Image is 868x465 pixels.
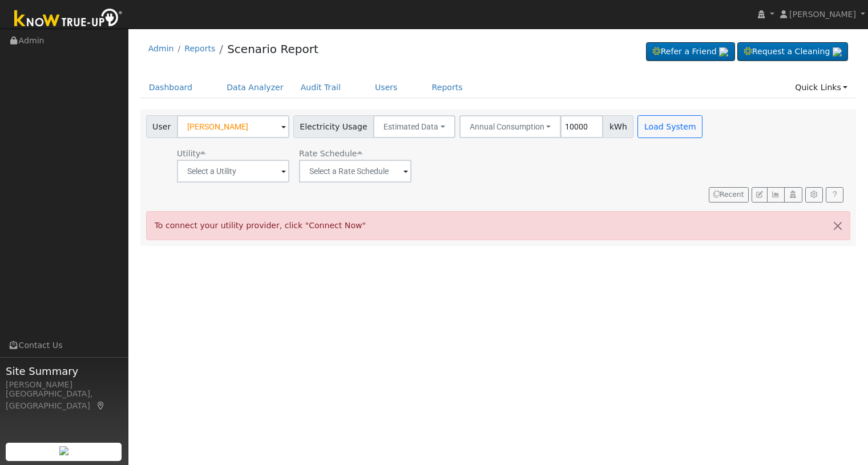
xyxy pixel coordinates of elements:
a: Users [366,77,406,98]
a: Scenario Report [227,42,318,56]
img: retrieve [719,47,728,56]
img: retrieve [59,446,68,455]
button: Edit User [752,187,768,203]
span: Electricity Usage [293,115,374,138]
button: Close [826,212,850,240]
span: kWh [603,115,633,138]
a: Quick Links [786,77,856,98]
span: Alias: None [299,149,362,158]
button: Login As [784,187,802,203]
input: Select a Utility [177,160,289,183]
a: Data Analyzer [218,77,292,98]
button: Load System [637,115,703,138]
a: Dashboard [140,77,201,98]
span: [PERSON_NAME] [789,10,856,19]
span: User [146,115,177,138]
button: Recent [709,187,749,203]
button: Multi-Series Graph [767,187,785,203]
img: Know True-Up [9,6,128,32]
div: [GEOGRAPHIC_DATA], [GEOGRAPHIC_DATA] [6,388,122,412]
button: Settings [805,187,823,203]
a: Reports [423,77,471,98]
button: Annual Consumption [459,115,562,138]
span: To connect your utility provider, click "Connect Now" [155,221,366,230]
img: retrieve [833,47,842,56]
div: Utility [177,148,289,160]
a: Map [96,401,106,410]
a: Reports [184,44,215,53]
div: [PERSON_NAME] [6,379,122,391]
button: Estimated Data [373,115,455,138]
a: Audit Trail [292,77,349,98]
a: Help Link [826,187,843,203]
a: Refer a Friend [646,42,735,62]
a: Admin [148,44,174,53]
span: Site Summary [6,363,122,379]
input: Select a User [177,115,289,138]
input: Select a Rate Schedule [299,160,411,183]
a: Request a Cleaning [737,42,848,62]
